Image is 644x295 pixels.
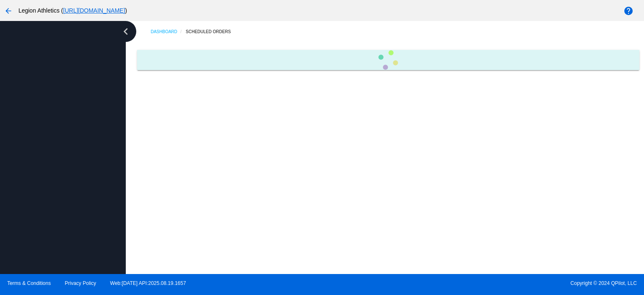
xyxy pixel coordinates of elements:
a: [URL][DOMAIN_NAME] [63,7,125,14]
a: Privacy Policy [65,280,96,286]
span: Copyright © 2024 QPilot, LLC [329,280,637,286]
span: Legion Athletics ( ) [18,7,127,14]
mat-icon: arrow_back [3,6,13,16]
mat-icon: help [623,6,634,16]
a: Dashboard [151,25,186,38]
i: chevron_left [119,25,132,38]
a: Terms & Conditions [7,280,51,286]
a: Web:[DATE] API:2025.08.19.1657 [110,280,186,286]
a: Scheduled Orders [186,25,238,38]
